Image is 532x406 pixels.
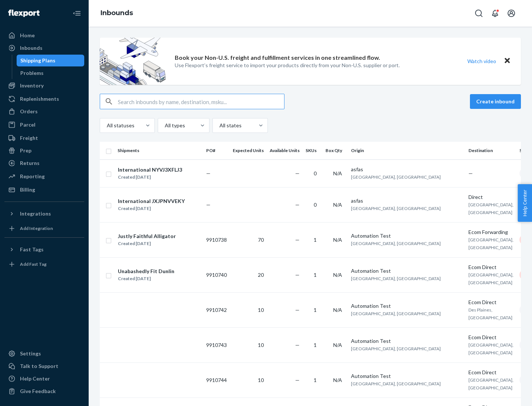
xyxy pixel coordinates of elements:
[203,142,230,159] th: PO#
[463,56,501,66] button: Watch video
[20,261,47,267] div: Add Fast Tag
[175,54,380,62] p: Book your Non-U.S. freight and fulfillment services in one streamlined flow.
[295,202,300,208] span: —
[4,348,84,359] a: Settings
[468,342,514,355] span: [GEOGRAPHIC_DATA], [GEOGRAPHIC_DATA]
[351,311,441,316] span: [GEOGRAPHIC_DATA], [GEOGRAPHIC_DATA]
[468,377,514,390] span: [GEOGRAPHIC_DATA], [GEOGRAPHIC_DATA]
[314,307,317,313] span: 1
[203,362,230,398] td: 9910744
[118,173,182,181] div: Created [DATE]
[118,166,182,173] div: International NYVJ3XFLJ3
[69,6,84,21] button: Close Navigation
[17,67,85,79] a: Problems
[20,147,31,154] div: Prep
[4,360,84,372] a: Talk to Support
[4,171,84,182] a: Reporting
[20,121,35,128] div: Parcel
[4,373,84,385] a: Help Center
[4,93,84,105] a: Replenishments
[468,237,514,250] span: [GEOGRAPHIC_DATA], [GEOGRAPHIC_DATA]
[468,334,514,341] div: Ecom Direct
[4,157,84,169] a: Returns
[470,94,521,109] button: Create inbound
[118,205,185,212] div: Created [DATE]
[219,122,219,129] input: All states
[348,142,465,159] th: Origin
[118,94,284,109] input: Search inbounds by name, destination, msku...
[20,186,35,193] div: Billing
[4,244,84,255] button: Fast Tags
[258,342,264,348] span: 10
[295,307,300,313] span: —
[20,173,45,180] div: Reporting
[468,170,473,176] span: —
[115,142,203,159] th: Shipments
[203,222,230,257] td: 9910738
[4,119,84,131] a: Parcel
[468,264,514,271] div: Ecom Direct
[20,375,50,382] div: Help Center
[518,184,532,222] span: Help Center
[20,57,55,64] div: Shipping Plans
[351,232,463,240] div: Automation Test
[175,62,400,69] p: Use Flexport’s freight service to import your products directly from your Non-U.S. supplier or port.
[258,272,264,278] span: 20
[4,184,84,196] a: Billing
[295,237,300,243] span: —
[4,132,84,144] a: Freight
[468,193,514,201] div: Direct
[333,272,342,278] span: N/A
[20,246,44,253] div: Fast Tags
[314,377,317,383] span: 1
[20,210,51,217] div: Integrations
[351,166,463,173] div: asfas
[468,369,514,376] div: Ecom Direct
[258,307,264,313] span: 10
[295,342,300,348] span: —
[203,257,230,292] td: 9910740
[20,388,56,395] div: Give Feedback
[323,142,348,159] th: Box Qty
[203,327,230,362] td: 9910743
[206,170,211,176] span: —
[4,145,84,156] a: Prep
[295,377,300,383] span: —
[118,197,185,205] div: International JXJPNVVEKY
[258,237,264,243] span: 70
[295,272,300,278] span: —
[118,275,174,282] div: Created [DATE]
[4,106,84,117] a: Orders
[351,174,441,180] span: [GEOGRAPHIC_DATA], [GEOGRAPHIC_DATA]
[303,142,323,159] th: SKUs
[295,170,300,176] span: —
[20,362,58,370] div: Talk to Support
[488,6,502,21] button: Open notifications
[314,272,317,278] span: 1
[4,385,84,397] button: Give Feedback
[95,3,139,24] ol: breadcrumbs
[206,202,211,208] span: —
[20,32,35,39] div: Home
[20,82,44,89] div: Inventory
[203,292,230,327] td: 9910742
[118,268,174,275] div: Unabashedly Fit Dunlin
[465,142,516,159] th: Destination
[468,202,514,215] span: [GEOGRAPHIC_DATA], [GEOGRAPHIC_DATA]
[351,337,463,345] div: Automation Test
[4,208,84,220] button: Integrations
[4,42,84,54] a: Inbounds
[502,56,512,66] button: Close
[314,237,317,243] span: 1
[351,241,441,246] span: [GEOGRAPHIC_DATA], [GEOGRAPHIC_DATA]
[314,202,317,208] span: 0
[351,197,463,204] div: asfas
[468,299,514,306] div: Ecom Direct
[314,342,317,348] span: 1
[351,346,441,351] span: [GEOGRAPHIC_DATA], [GEOGRAPHIC_DATA]
[333,202,342,208] span: N/A
[4,80,84,92] a: Inventory
[100,9,133,17] a: Inbounds
[164,122,165,129] input: All types
[504,6,519,21] button: Open account menu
